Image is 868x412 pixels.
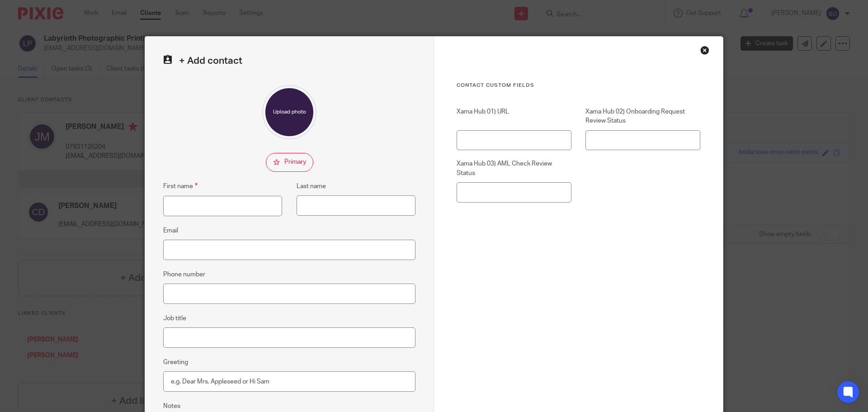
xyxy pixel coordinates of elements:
h3: Contact Custom fields [457,82,700,89]
label: Phone number [163,270,205,279]
label: Xama Hub 01) URL [457,107,571,126]
label: Greeting [163,358,188,367]
label: Notes [163,402,180,411]
label: Last name [297,182,326,191]
label: Job title [163,314,186,323]
label: Email [163,226,178,235]
label: First name [163,181,198,191]
div: Close this dialog window [700,46,709,55]
h2: + Add contact [163,55,415,67]
input: e.g. Dear Mrs. Appleseed or Hi Sam [163,371,415,392]
label: Xama Hub 03) AML Check Review Status [457,159,571,178]
label: Xama Hub 02) Onboarding Request Review Status [585,107,700,126]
